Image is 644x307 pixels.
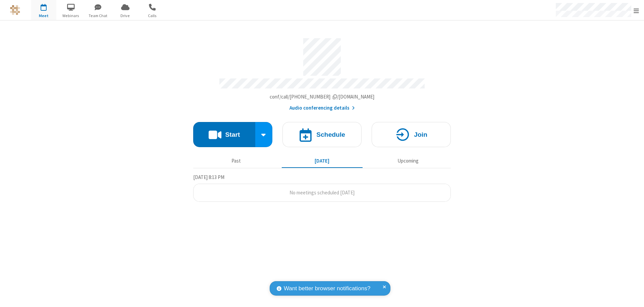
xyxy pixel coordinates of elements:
[193,174,224,180] span: [DATE] 8:13 PM
[10,5,20,15] img: QA Selenium DO NOT DELETE OR CHANGE
[58,13,84,19] span: Webinars
[225,131,240,138] h4: Start
[140,13,165,19] span: Calls
[113,13,138,19] span: Drive
[282,122,362,147] button: Schedule
[414,131,427,138] h4: Join
[368,155,448,167] button: Upcoming
[282,155,363,167] button: [DATE]
[316,131,345,138] h4: Schedule
[270,94,375,100] span: Copy my meeting room link
[196,155,277,167] button: Past
[270,93,375,101] button: Copy my meeting room linkCopy my meeting room link
[193,122,255,147] button: Start
[193,33,451,112] section: Account details
[372,122,451,147] button: Join
[193,173,451,202] section: Today's Meetings
[289,189,355,196] span: No meetings scheduled [DATE]
[31,13,56,19] span: Meet
[284,284,370,293] span: Want better browser notifications?
[289,104,355,112] button: Audio conferencing details
[86,13,111,19] span: Team Chat
[255,122,273,147] div: Start conference options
